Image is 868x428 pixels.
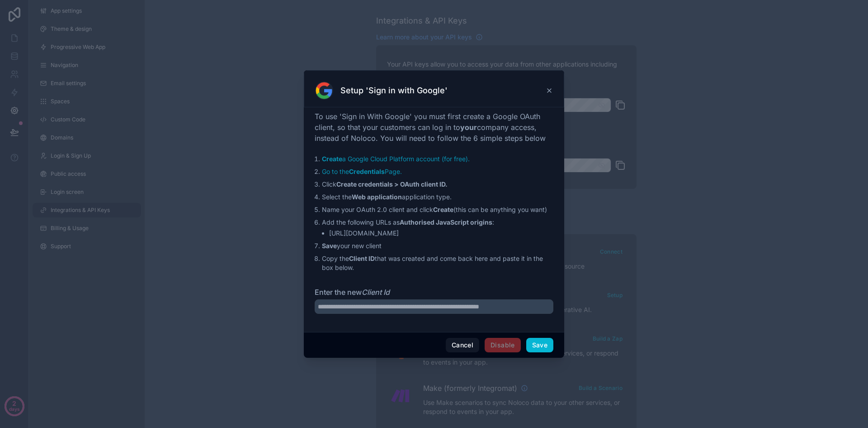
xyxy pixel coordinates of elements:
label: Enter the new [315,287,553,298]
h3: Setup 'Sign in with Google' [340,85,448,96]
button: Save [526,338,553,352]
li: Name your OAuth 2.0 client and click (this can be anything you want) [322,205,553,214]
li: Copy the that was created and come back here and paste it in the box below. [322,254,553,272]
button: Cancel [446,338,479,352]
strong: Save [322,242,337,250]
li: [URL][DOMAIN_NAME] [329,229,553,238]
span: Add the following URLs as : [322,218,494,226]
strong: Create credentials > OAuth client ID. [336,180,448,188]
li: Select the application type. [322,192,553,202]
li: your new client [322,241,553,250]
img: Google Sign in [315,82,333,100]
strong: Authorised JavaScript origins [400,218,492,226]
strong: your [460,123,477,132]
strong: Web application [352,193,402,201]
strong: Credentials [349,168,385,175]
a: Createa Google Cloud Platform account (for free). [322,155,470,163]
p: To use 'Sign in With Google' you must first create a Google OAuth client, so that your customers ... [315,111,553,144]
strong: Create [322,155,342,163]
strong: Client ID [349,255,375,262]
em: Client Id [362,288,390,297]
li: Click [322,180,553,189]
a: Go to theCredentialsPage. [322,168,402,175]
strong: Create [433,206,453,213]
